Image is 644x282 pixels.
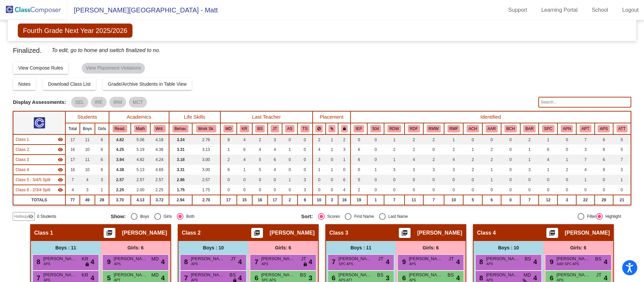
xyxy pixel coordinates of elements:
td: 1 [520,155,539,165]
mat-chip: IRM [109,97,126,108]
td: 3.94 [109,155,130,165]
td: 4 [338,185,351,195]
button: RDW [387,125,401,132]
td: 0 [557,185,576,195]
button: RMF [447,125,460,132]
button: Notes [13,78,36,90]
button: AS [285,125,294,132]
td: 1 [237,165,253,175]
td: 1 [326,165,338,175]
button: APT [580,125,591,132]
span: Class 6 - 2/3/4 Split [15,187,50,193]
td: 1 [444,134,463,145]
button: Math [134,125,147,132]
span: To edit, go to home and switch finalized to no. [52,46,160,55]
td: 0 [313,175,326,185]
button: Print Students Details [251,228,263,238]
th: Students [65,111,109,123]
td: 6 [595,134,613,145]
mat-icon: picture_as_pdf [548,230,556,239]
td: 0 [367,134,384,145]
th: Aperture - Need [557,123,576,134]
td: 0 [298,145,313,155]
td: 0 [482,185,501,195]
mat-chip: View Placement Violations [82,63,145,74]
button: Grade/Archive Students in Table View [103,78,192,90]
button: Behav. [172,125,189,132]
td: 4 [405,155,423,165]
td: 0 [313,185,326,195]
td: 0 [423,185,444,195]
td: 0 [220,185,237,195]
td: 5.06 [131,134,150,145]
th: Last Teacher [220,111,313,123]
td: 3.00 [192,165,220,175]
button: SPC [542,125,554,132]
span: Class 1 [15,136,29,143]
span: Grade/Archive Students in Table View [108,81,187,87]
button: BS [255,125,265,132]
td: 6 [95,165,109,175]
td: 1 [220,145,237,155]
mat-icon: picture_as_pdf [400,230,409,239]
td: Aliza Scher - No Class Name [13,175,65,185]
td: 2 [405,145,423,155]
td: 0 [539,175,557,185]
th: 504 Plan [367,123,384,134]
td: James McElwey - No Class Name [13,134,65,145]
th: Jazzmyn Tuthill [268,123,282,134]
button: APS [598,125,610,132]
td: 0 [613,185,631,195]
td: 1 [326,145,338,155]
th: Life Skills [169,111,220,123]
td: 2 [338,134,351,145]
td: 0 [501,185,520,195]
td: 1.75 [192,185,220,195]
td: 0 [237,185,253,195]
td: 1 [557,155,576,165]
td: 0 [444,185,463,195]
button: TS [301,125,310,132]
span: Download Class List [48,81,91,87]
td: 1 [282,145,298,155]
td: 1 [539,165,557,175]
mat-icon: visibility [58,177,63,183]
td: 6 [220,165,237,175]
button: Writ. [154,125,166,132]
td: 4 [80,175,95,185]
span: Class 3 [15,157,29,163]
td: 17 [65,134,80,145]
a: School [586,5,613,15]
button: 504 [370,125,381,132]
td: 2 [482,145,501,155]
td: 4.24 [150,155,169,165]
td: 5 [613,145,631,155]
td: 3 [576,145,594,155]
button: IEP [354,125,364,132]
td: 3.31 [169,165,193,175]
td: 1 [384,155,405,165]
td: 4 [237,134,253,145]
td: 0 [282,134,298,145]
td: 0 [501,165,520,175]
mat-icon: visibility [58,157,63,162]
span: Class 4 [15,167,29,173]
td: 0 [268,185,282,195]
td: 3 [80,185,95,195]
td: 0 [282,165,298,175]
td: 2 [463,165,482,175]
td: 0 [463,134,482,145]
th: Total [65,123,80,134]
td: 5 [613,134,631,145]
td: 0 [252,185,268,195]
td: 0 [384,185,405,195]
td: Tina Schlegel - No Class Name [13,185,65,195]
td: 2 [557,165,576,175]
mat-icon: visibility [58,137,63,142]
td: 2.00 [131,185,150,195]
td: 0 [384,175,405,185]
td: 4 [576,165,594,175]
td: 0 [520,175,539,185]
button: AAR [486,125,498,132]
td: 0 [326,185,338,195]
